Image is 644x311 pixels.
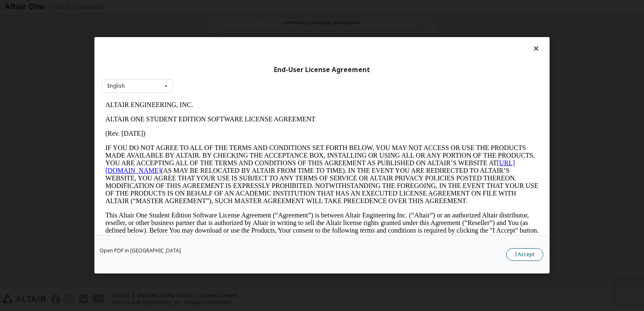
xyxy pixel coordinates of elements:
[102,66,542,74] div: End-User License Agreement
[99,249,181,254] a: Open PDF in [GEOGRAPHIC_DATA]
[3,46,437,107] p: IF YOU DO NOT AGREE TO ALL OF THE TERMS AND CONDITIONS SET FORTH BELOW, YOU MAY NOT ACCESS OR USE...
[3,114,437,144] p: This Altair One Student Edition Software License Agreement (“Agreement”) is between Altair Engine...
[3,18,437,25] p: ALTAIR ONE STUDENT EDITION SOFTWARE LICENSE AGREEMENT
[3,32,437,40] p: (Rev. [DATE])
[107,83,125,88] div: English
[3,62,413,76] a: [URL][DOMAIN_NAME]
[506,249,543,261] button: I Accept
[3,3,437,11] p: ALTAIR ENGINEERING, INC.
